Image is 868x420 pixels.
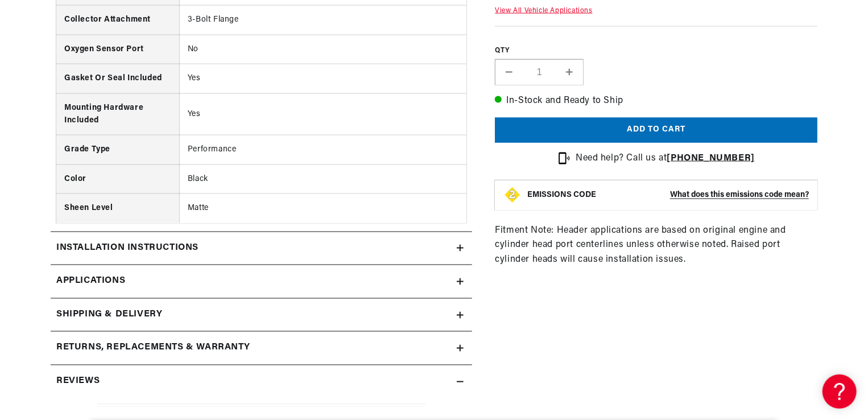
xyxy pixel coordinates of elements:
a: [PHONE_NUMBER] [667,154,755,163]
summary: Reviews [51,365,472,398]
summary: Shipping & Delivery [51,299,472,332]
a: Applications [51,265,472,299]
h2: Shipping & Delivery [56,308,162,323]
td: Matte [179,194,466,223]
img: Emissions code [503,186,522,204]
button: EMISSIONS CODEWhat does this emissions code mean? [527,190,809,200]
th: Color [56,164,179,193]
td: No [179,35,466,64]
summary: Installation instructions [51,232,472,265]
td: Yes [179,64,466,93]
th: Mounting Hardware Included [56,93,179,135]
button: Add to cart [495,117,817,143]
th: Oxygen Sensor Port [56,35,179,64]
p: In-Stock and Ready to Ship [495,94,817,109]
td: Performance [179,135,466,164]
p: Need help? Call us at [576,151,755,166]
th: Gasket Or Seal Included [56,64,179,93]
label: QTY [495,46,817,56]
td: Yes [179,93,466,135]
summary: Returns, Replacements & Warranty [51,332,472,365]
h2: Reviews [56,374,100,389]
h2: Returns, Replacements & Warranty [56,341,250,356]
strong: What does this emissions code mean? [670,190,809,199]
strong: EMISSIONS CODE [527,190,596,199]
h2: Installation instructions [56,241,199,256]
th: Sheen Level [56,194,179,223]
th: Collector Attachment [56,6,179,35]
td: 3-Bolt Flange [179,6,466,35]
th: Grade Type [56,135,179,164]
td: Black [179,164,466,193]
a: View All Vehicle Applications [495,7,592,14]
span: Applications [56,274,125,289]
